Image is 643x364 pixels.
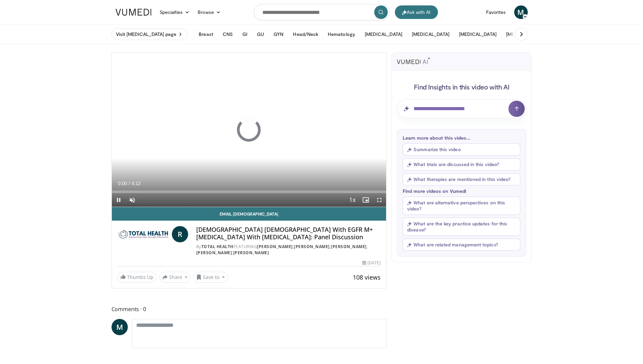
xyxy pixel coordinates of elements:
[397,82,526,91] h4: Find Insights in this video with AI
[397,57,430,64] img: vumedi-ai-logo.svg
[408,27,454,41] button: [MEDICAL_DATA]
[125,193,139,207] button: Unmute
[331,244,367,249] a: [PERSON_NAME]
[403,158,520,170] button: What trials are discussed in this video?
[257,244,293,249] a: [PERSON_NAME]
[112,207,386,221] a: Email [DEMOGRAPHIC_DATA]
[117,272,157,282] a: Thumbs Up
[324,27,359,41] button: Hematology
[403,197,520,215] button: What are alternative perspectives on this video?
[345,193,359,207] button: Playback Rate
[359,193,373,207] button: Enable picture-in-picture mode
[233,250,269,256] a: [PERSON_NAME]
[403,218,520,236] button: What are the key practice updates for this disease?
[362,260,381,266] div: [DATE]
[112,190,386,193] div: Progress Bar
[373,193,386,207] button: Fullscreen
[238,27,252,41] button: GI
[193,272,228,283] button: Save to
[269,27,287,41] button: GYN
[112,305,387,314] span: Comments 0
[395,5,438,19] button: Ask with AI
[132,181,141,186] span: 4:12
[289,27,322,41] button: Head/Neck
[196,244,381,256] div: By FEATURING , , , ,
[294,244,330,249] a: [PERSON_NAME]
[112,193,125,207] button: Pause
[196,226,381,241] h4: [DEMOGRAPHIC_DATA] [DEMOGRAPHIC_DATA] With EGFR M+ [MEDICAL_DATA] With [MEDICAL_DATA]: Panel Disc...
[195,27,217,41] button: Breast
[514,5,528,19] a: M
[156,5,194,19] a: Specialties
[403,188,520,194] p: Find more videos on Vumedi
[194,5,225,19] a: Browse
[116,9,152,16] img: VuMedi Logo
[411,267,513,352] iframe: Advertisement
[455,27,501,41] button: [MEDICAL_DATA]
[361,27,406,41] button: [MEDICAL_DATA]
[112,319,128,335] a: M
[117,226,169,242] img: Total Health
[201,244,234,249] a: Total Health
[403,135,520,141] p: Learn more about this video...
[502,27,548,41] button: [MEDICAL_DATA]
[129,181,130,186] span: /
[159,272,191,283] button: Share
[196,250,232,256] a: [PERSON_NAME]
[219,27,237,41] button: CNS
[403,239,520,251] button: What are related management topics?
[118,181,127,186] span: 0:00
[403,173,520,185] button: What therapies are mentioned in this video?
[353,273,381,281] span: 108 views
[253,27,268,41] button: GU
[254,4,389,20] input: Search topics, interventions
[482,5,510,19] a: Favorites
[172,226,188,242] a: R
[112,53,386,207] video-js: Video Player
[112,28,188,40] a: Visit [MEDICAL_DATA] page
[403,143,520,156] button: Summarize this video
[397,99,526,118] input: Question for AI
